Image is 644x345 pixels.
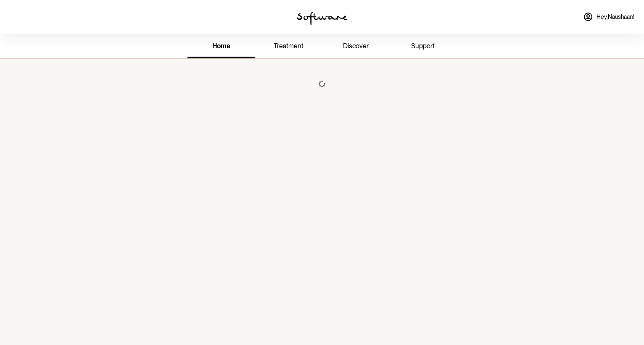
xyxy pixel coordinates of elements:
[212,42,230,50] span: home
[596,13,634,21] span: Hey, Naushaan !
[187,35,255,58] a: home
[322,35,389,58] a: discover
[411,42,435,50] span: support
[578,7,639,27] a: Hey,Naushaan!
[297,12,347,25] img: software logo
[255,35,322,58] a: treatment
[274,42,304,50] span: treatment
[343,42,369,50] span: discover
[389,35,457,58] a: support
